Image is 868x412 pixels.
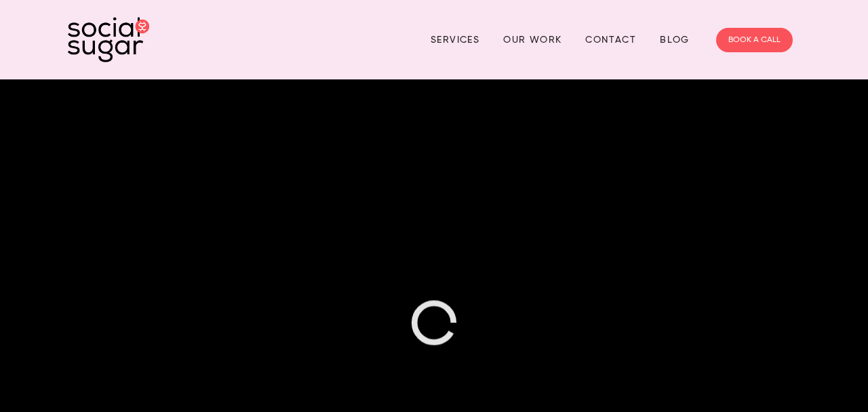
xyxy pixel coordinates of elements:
img: SocialSugar [68,17,149,62]
a: BOOK A CALL [716,28,793,52]
a: Blog [660,29,690,50]
a: Services [431,29,479,50]
a: Our Work [503,29,561,50]
a: Contact [585,29,636,50]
